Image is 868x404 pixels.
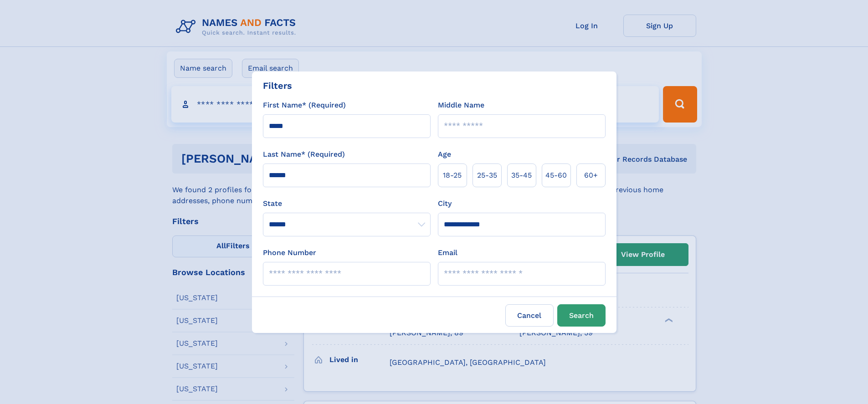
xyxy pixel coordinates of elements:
label: State [263,198,431,209]
label: Email [438,247,457,258]
button: Search [557,304,606,327]
span: 18‑25 [443,170,462,181]
label: Age [438,149,451,160]
label: City [438,198,452,209]
div: Filters [263,79,292,92]
label: Phone Number [263,247,316,258]
span: 35‑45 [511,170,532,181]
label: Middle Name [438,100,484,111]
label: Cancel [505,304,554,327]
label: Last Name* (Required) [263,149,345,160]
span: 45‑60 [545,170,567,181]
span: 25‑35 [477,170,497,181]
label: First Name* (Required) [263,100,346,111]
span: 60+ [584,170,598,181]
